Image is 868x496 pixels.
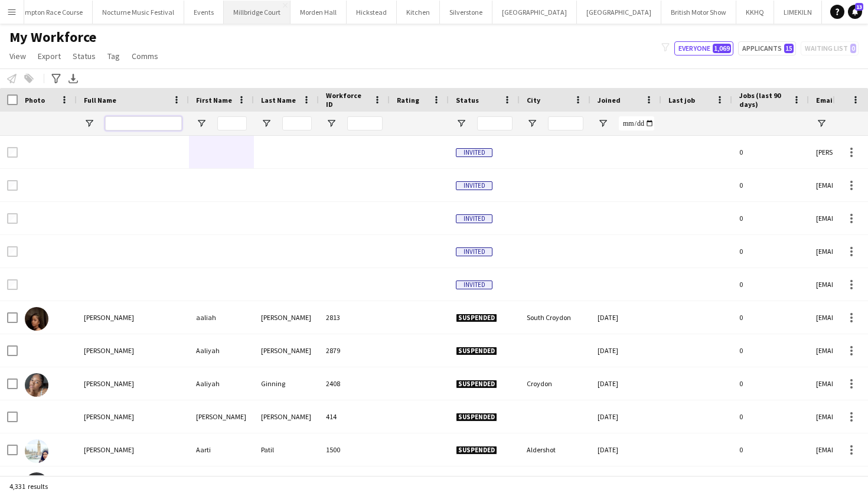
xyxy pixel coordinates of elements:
[319,367,390,400] div: 2408
[456,347,497,355] span: Suspended
[736,1,774,24] button: KKHQ
[7,279,18,290] input: Row Selection is disabled for this row (unchecked)
[397,96,419,105] span: Rating
[25,307,48,331] img: aaliah beckford-cordier
[127,48,163,64] a: Comms
[33,48,66,64] a: Export
[732,169,809,201] div: 0
[25,472,48,496] img: Aarun Sharma
[732,334,809,367] div: 0
[261,96,296,105] span: Last Name
[440,1,492,24] button: Silverstone
[224,1,291,24] button: Millbridge Court
[254,433,319,466] div: Patil
[68,48,100,64] a: Status
[93,1,184,24] button: Nocturne Music Festival
[66,71,80,86] app-action-btn: Export XLSX
[326,118,337,129] button: Open Filter Menu
[196,118,207,129] button: Open Filter Menu
[732,202,809,234] div: 0
[661,1,736,24] button: British Motor Show
[732,367,809,400] div: 0
[816,96,835,105] span: Email
[732,136,809,168] div: 0
[7,180,18,191] input: Row Selection is disabled for this row (unchecked)
[189,334,254,367] div: Aaliyah
[456,413,497,422] span: Suspended
[84,412,134,421] span: [PERSON_NAME]
[107,51,120,61] span: Tag
[732,400,809,433] div: 0
[196,96,232,105] span: First Name
[456,247,492,256] span: Invited
[25,96,45,105] span: Photo
[548,116,583,130] input: City Filter Input
[397,1,440,24] button: Kitchen
[25,373,48,397] img: Aaliyah Ginning
[319,334,390,367] div: 2879
[590,367,661,400] div: [DATE]
[25,439,48,463] img: Aarti Patil
[84,445,134,454] span: [PERSON_NAME]
[739,91,788,109] span: Jobs (last 90 days)
[9,51,26,61] span: View
[527,118,537,129] button: Open Filter Menu
[855,3,863,11] span: 13
[7,246,18,257] input: Row Selection is disabled for this row (unchecked)
[189,301,254,334] div: aaliah
[326,91,368,109] span: Workforce ID
[774,1,822,24] button: LIMEKILN
[105,116,182,130] input: Full Name Filter Input
[784,44,794,53] span: 15
[282,116,312,130] input: Last Name Filter Input
[319,433,390,466] div: 1500
[319,400,390,433] div: 414
[590,301,661,334] div: [DATE]
[291,1,347,24] button: Morden Hall
[84,379,134,388] span: [PERSON_NAME]
[619,116,654,130] input: Joined Filter Input
[848,5,862,19] a: 13
[189,400,254,433] div: [PERSON_NAME]
[189,367,254,400] div: Aaliyah
[254,367,319,400] div: Ginning
[816,118,827,129] button: Open Filter Menu
[674,41,733,56] button: Everyone1,069
[456,280,492,289] span: Invited
[492,1,577,24] button: [GEOGRAPHIC_DATA]
[7,147,18,158] input: Row Selection is disabled for this row (unchecked)
[84,118,94,129] button: Open Filter Menu
[103,48,125,64] a: Tag
[254,301,319,334] div: [PERSON_NAME]
[347,1,397,24] button: Hickstead
[732,235,809,267] div: 0
[456,380,497,389] span: Suspended
[738,41,796,56] button: Applicants15
[456,214,492,223] span: Invited
[590,400,661,433] div: [DATE]
[456,446,497,455] span: Suspended
[456,181,492,190] span: Invited
[598,96,621,105] span: Joined
[84,346,134,355] span: [PERSON_NAME]
[590,433,661,466] div: [DATE]
[189,433,254,466] div: Aarti
[9,28,96,46] span: My Workforce
[456,118,466,129] button: Open Filter Menu
[590,334,661,367] div: [DATE]
[38,51,61,61] span: Export
[732,268,809,301] div: 0
[456,148,492,157] span: Invited
[347,116,383,130] input: Workforce ID Filter Input
[73,51,96,61] span: Status
[184,1,224,24] button: Events
[520,367,590,400] div: Croydon
[456,314,497,322] span: Suspended
[6,1,93,24] button: Plumpton Race Course
[668,96,695,105] span: Last job
[456,96,479,105] span: Status
[84,313,134,322] span: [PERSON_NAME]
[254,334,319,367] div: [PERSON_NAME]
[732,433,809,466] div: 0
[217,116,247,130] input: First Name Filter Input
